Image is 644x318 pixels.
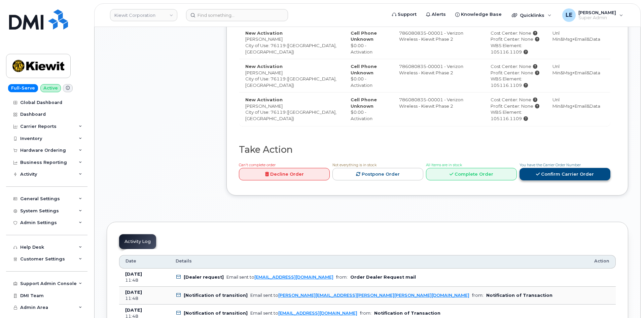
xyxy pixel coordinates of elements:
[239,92,345,126] td: [PERSON_NAME] City of Use: 76119 ([GEOGRAPHIC_DATA], [GEOGRAPHIC_DATA])
[393,92,485,126] td: 786080835-00001 - Verizon Wireless - Kiewit Phase 2
[239,26,345,59] td: [PERSON_NAME] City of Use: 76119 ([GEOGRAPHIC_DATA], [GEOGRAPHIC_DATA])
[184,275,224,280] b: [Dealer request]
[461,11,502,18] span: Knowledge Base
[520,12,544,18] span: Quicklinks
[520,168,610,180] a: Confirm Carrier Order
[486,293,552,298] b: Notification of Transaction
[374,311,440,316] b: Notification of Transaction
[278,311,357,316] a: [EMAIL_ADDRESS][DOMAIN_NAME]
[615,289,639,313] iframe: Messenger Launcher
[125,308,142,313] b: [DATE]
[345,59,393,92] td: $0.00 - Activation
[578,10,616,15] span: [PERSON_NAME]
[125,295,164,302] div: 11:48
[245,30,283,36] strong: New Activation
[491,97,540,103] div: Cost Center: None
[332,163,377,167] span: Not everything is in stock
[546,59,610,92] td: Unl Min&Msg+Email&Data
[558,8,628,22] div: Logan Ellison
[393,59,485,92] td: 786080835-00001 - Verizon Wireless - Kiewit Phase 2
[332,168,423,180] a: Postpone Order
[186,9,288,21] input: Find something...
[351,97,377,109] strong: Cell Phone Unknown
[491,109,540,121] div: WBS Element: 105116.1109
[350,275,416,280] b: Order Dealer Request mail
[345,92,393,126] td: $0.00 - Activation
[239,163,276,167] span: Can't complete order
[125,277,164,283] div: 11:48
[245,64,283,69] strong: New Activation
[432,11,446,18] span: Alerts
[176,258,192,264] span: Details
[578,15,616,21] span: Super Admin
[566,11,572,19] span: LE
[491,42,540,55] div: WBS Element: 105116.1109
[426,168,517,180] a: Complete Order
[226,275,333,280] div: Email sent to
[126,258,136,264] span: Date
[250,311,357,316] div: Email sent to
[491,30,540,36] div: Cost Center: None
[239,145,610,155] h2: Take Action
[546,26,610,59] td: Unl Min&Msg+Email&Data
[387,8,421,21] a: Support
[239,59,345,92] td: [PERSON_NAME] City of Use: 76119 ([GEOGRAPHIC_DATA], [GEOGRAPHIC_DATA])
[507,8,556,22] div: Quicklinks
[351,64,377,75] strong: Cell Phone Unknown
[351,30,377,42] strong: Cell Phone Unknown
[245,97,283,102] strong: New Activation
[184,311,248,316] b: [Notification of transition]
[125,290,142,295] b: [DATE]
[491,70,540,76] div: Profit Center: None
[398,11,417,18] span: Support
[451,8,506,21] a: Knowledge Base
[345,26,393,59] td: $0.00 - Activation
[426,163,462,167] span: All Items are in stock
[360,311,371,316] span: from:
[393,26,485,59] td: 786080835-00001 - Verizon Wireless - Kiewit Phase 2
[239,168,330,180] a: Decline Order
[491,63,540,70] div: Cost Center: None
[588,255,616,269] th: Action
[546,92,610,126] td: Unl Min&Msg+Email&Data
[491,76,540,88] div: WBS Element: 105116.1109
[491,103,540,109] div: Profit Center: None
[184,293,248,298] b: [Notification of transition]
[250,293,469,298] div: Email sent to
[472,293,484,298] span: from:
[491,36,540,42] div: Profit Center: None
[125,272,142,277] b: [DATE]
[421,8,451,21] a: Alerts
[336,275,348,280] span: from:
[110,9,177,21] a: Kiewit Corporation
[520,163,581,167] span: You have the Carrier Order Number
[278,293,469,298] a: [PERSON_NAME][EMAIL_ADDRESS][PERSON_NAME][PERSON_NAME][DOMAIN_NAME]
[254,275,333,280] a: [EMAIL_ADDRESS][DOMAIN_NAME]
